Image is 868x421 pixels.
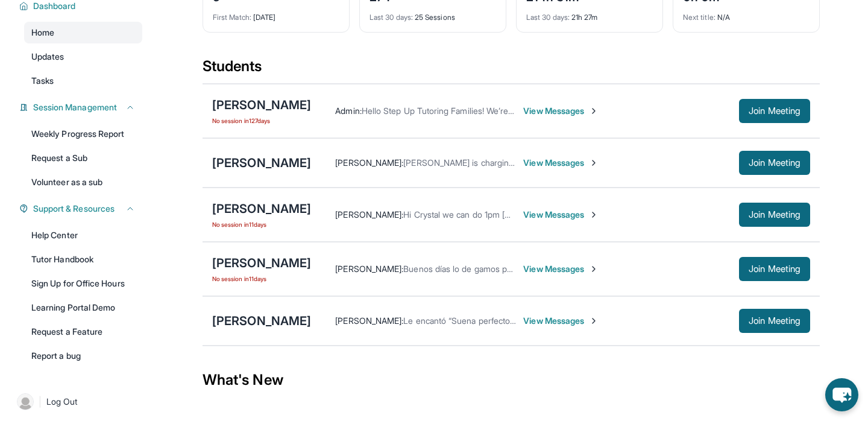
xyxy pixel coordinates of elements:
[589,210,599,220] img: Chevron-Right
[24,273,142,294] a: Sign Up for Office Hours
[523,315,599,327] span: View Messages
[523,157,599,169] span: View Messages
[213,5,339,22] div: [DATE]
[24,248,142,270] a: Tutor Handbook
[24,147,142,169] a: Request a Sub
[739,257,810,281] button: Join Meeting
[749,265,800,273] span: Join Meeting
[212,255,311,271] div: [PERSON_NAME]
[683,5,810,22] div: N/A
[370,13,413,22] span: Last 30 days :
[370,5,496,22] div: 25 Sessions
[212,274,311,283] span: No session in 11 days
[212,116,311,125] span: No session in 127 days
[203,57,820,83] div: Students
[335,106,361,116] span: Admin :
[589,316,599,326] img: Chevron-Right
[12,388,142,415] a: |Log Out
[24,123,142,145] a: Weekly Progress Report
[749,159,800,166] span: Join Meeting
[31,75,54,87] span: Tasks
[523,105,599,117] span: View Messages
[749,107,800,115] span: Join Meeting
[24,297,142,318] a: Learning Portal Demo
[24,22,142,43] a: Home
[46,396,78,408] span: Log Out
[739,203,810,227] button: Join Meeting
[31,51,64,63] span: Updates
[31,27,54,39] span: Home
[589,158,599,168] img: Chevron-Right
[212,154,311,171] div: [PERSON_NAME]
[523,263,599,275] span: View Messages
[825,378,858,411] button: chat-button
[523,209,599,221] span: View Messages
[203,353,820,407] div: What's New
[589,264,599,274] img: Chevron-Right
[24,171,142,193] a: Volunteer as a sub
[212,97,311,113] div: [PERSON_NAME]
[213,13,251,22] span: First Match :
[526,5,653,22] div: 21h 27m
[24,46,142,68] a: Updates
[335,315,403,326] span: [PERSON_NAME] :
[212,220,311,229] span: No session in 11 days
[739,151,810,175] button: Join Meeting
[739,99,810,123] button: Join Meeting
[403,209,528,220] span: Hi Crystal we can do 1pm [DATE]
[683,13,715,22] span: Next title :
[749,211,800,218] span: Join Meeting
[335,264,403,274] span: [PERSON_NAME] :
[739,309,810,333] button: Join Meeting
[24,224,142,246] a: Help Center
[28,101,135,113] button: Session Management
[28,203,135,215] button: Support & Resources
[403,315,589,326] span: Le encantó “Suena perfecto, muchas gracias 🙏🏽”
[749,317,800,324] span: Join Meeting
[24,70,142,92] a: Tasks
[33,203,115,215] span: Support & Resources
[39,394,42,409] span: |
[17,393,34,410] img: user-img
[212,200,311,217] div: [PERSON_NAME]
[526,13,570,22] span: Last 30 days :
[335,209,403,220] span: [PERSON_NAME] :
[33,101,117,113] span: Session Management
[335,157,403,168] span: [PERSON_NAME] :
[589,106,599,116] img: Chevron-Right
[24,345,142,367] a: Report a bug
[212,312,311,329] div: [PERSON_NAME]
[24,321,142,343] a: Request a Feature
[403,157,758,168] span: [PERSON_NAME] is charging her computer right now at 1pm is fine to do the tutoring session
